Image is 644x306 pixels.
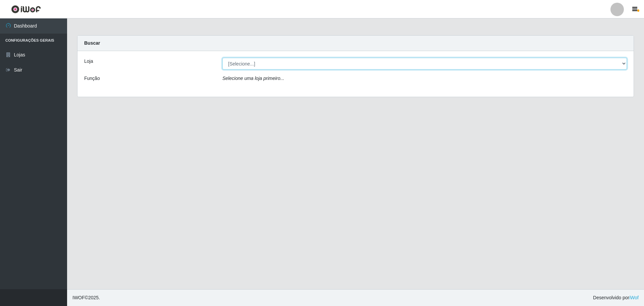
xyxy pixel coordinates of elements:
a: iWof [629,295,639,300]
img: CoreUI Logo [11,5,41,13]
label: Função [84,75,100,82]
span: Desenvolvido por [593,294,639,301]
span: IWOF [72,295,85,300]
label: Loja [84,58,93,65]
span: © 2025 . [72,294,100,301]
i: Selecione uma loja primeiro... [222,76,284,81]
strong: Buscar [84,40,100,46]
